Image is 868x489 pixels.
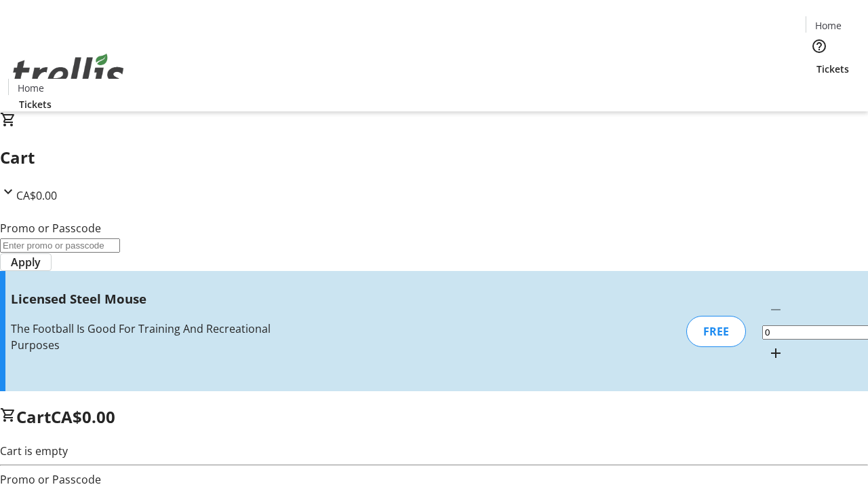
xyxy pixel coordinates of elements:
span: CA$0.00 [51,405,115,428]
span: Apply [11,254,41,270]
button: Cart [806,76,833,103]
a: Tickets [8,97,62,111]
span: Tickets [19,97,52,111]
span: Home [18,81,44,95]
button: Help [806,33,833,60]
a: Home [806,18,850,33]
span: CA$0.00 [16,188,57,203]
h3: Licensed Steel Mouse [11,289,307,308]
div: FREE [686,316,746,347]
a: Tickets [806,62,860,76]
div: The Football Is Good For Training And Recreational Purposes [11,321,307,353]
span: Tickets [816,62,849,76]
a: Home [9,81,52,95]
span: Home [815,18,842,33]
button: Increment by one [762,340,789,367]
img: Orient E2E Organization LebWlC5uIs's Logo [8,39,129,107]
